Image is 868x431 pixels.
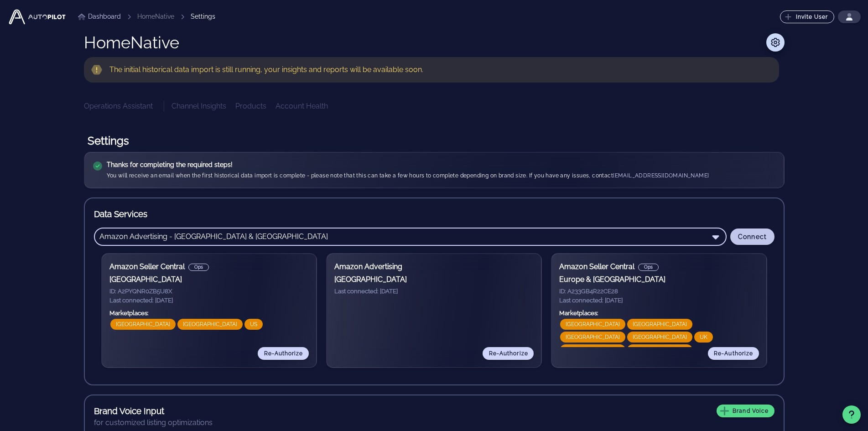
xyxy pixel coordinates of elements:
[194,264,203,270] span: Ops
[559,261,759,272] h3: Amazon Seller Central
[483,347,534,360] button: Re-Authorize
[566,332,620,343] span: [GEOGRAPHIC_DATA]
[191,12,215,21] div: Settings
[489,350,528,357] span: Re-Authorize
[786,13,828,21] span: Invite User
[7,8,67,26] img: Autopilot
[613,172,709,179] a: [EMAIL_ADDRESS][DOMAIN_NAME]
[94,405,164,417] h3: Brand Voice Input
[78,12,121,21] a: Dashboard
[109,296,309,305] h5: Last connected: [DATE]
[566,344,620,355] span: [GEOGRAPHIC_DATA]
[559,309,759,318] h5: Marketplaces:
[109,64,772,75] div: The initial historical data import is still running, your insights and reports will be available ...
[334,261,534,272] h3: Amazon Advertising
[116,319,170,330] span: [GEOGRAPHIC_DATA]
[717,405,774,417] button: Brand Voice
[559,274,759,285] h3: Europe & [GEOGRAPHIC_DATA]
[713,350,753,357] span: Re-Authorize
[258,347,309,360] button: Re-Authorize
[633,319,687,330] span: [GEOGRAPHIC_DATA]
[722,407,769,415] span: Brand Voice
[708,347,759,360] button: Re-Authorize
[780,10,834,23] button: Invite User
[109,274,309,285] h3: [GEOGRAPHIC_DATA]
[109,287,309,296] h5: ID: A2PYQNR0ZB5U8X
[559,296,759,305] h5: Last connected: [DATE]
[559,287,759,296] h5: ID: A233GB4R22CE28
[109,309,309,318] h5: Marketplaces:
[263,350,303,357] span: Re-Authorize
[107,160,709,169] div: Thanks for completing the required steps!
[250,319,257,330] span: US
[94,417,774,428] div: for customized listing optimizations
[94,208,774,220] h3: Data Services
[334,274,534,285] h3: [GEOGRAPHIC_DATA]
[183,319,237,330] span: [GEOGRAPHIC_DATA]
[700,332,707,343] span: UK
[644,264,653,270] span: Ops
[84,33,179,52] h1: HomeNative
[99,229,708,244] input: Search Data Service
[633,332,687,343] span: [GEOGRAPHIC_DATA]
[842,405,861,424] button: Support
[334,287,534,296] h5: Last connected: [DATE]
[738,233,767,240] span: Connect
[84,130,785,152] h1: Settings
[566,319,620,330] span: [GEOGRAPHIC_DATA]
[109,261,309,272] h3: Amazon Seller Central
[633,344,687,355] span: [GEOGRAPHIC_DATA]
[107,171,709,180] div: You will receive an email when the first historical data import is complete - please note that th...
[730,228,774,245] button: Connect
